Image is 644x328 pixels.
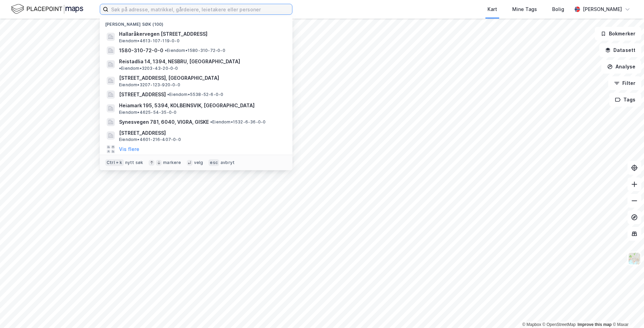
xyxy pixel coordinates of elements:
button: Analyse [601,60,641,74]
span: Eiendom • 3203-43-20-0-0 [119,66,178,71]
span: Eiendom • 4613-107-119-0-0 [119,38,180,44]
span: Synesvegen 781, 6040, VIGRA, GISKE [119,118,209,126]
div: Mine Tags [512,5,537,13]
button: Tags [609,93,641,107]
div: nytt søk [125,160,143,165]
span: • [167,92,169,97]
button: Datasett [599,43,641,57]
span: Reistadlia 14, 1394, NESBRU, [GEOGRAPHIC_DATA] [119,57,240,66]
span: [STREET_ADDRESS], [GEOGRAPHIC_DATA] [119,74,284,82]
span: Eiendom • 3207-123-920-0-0 [119,82,180,88]
span: [STREET_ADDRESS] [119,129,284,137]
a: Improve this map [578,322,612,327]
span: Heiamark 195, 5394, KOLBEINSVIK, [GEOGRAPHIC_DATA] [119,101,284,110]
span: Hallaråkervegen [STREET_ADDRESS] [119,30,284,38]
div: [PERSON_NAME] søk (100) [100,16,292,29]
div: esc [208,159,219,166]
img: Z [628,252,641,265]
span: • [210,119,212,124]
span: • [165,48,167,53]
a: OpenStreetMap [543,322,576,327]
span: [STREET_ADDRESS] [119,90,166,99]
div: Ctrl + k [105,159,124,166]
button: Bokmerker [595,27,641,41]
button: Vis flere [119,145,139,153]
button: Filter [608,76,641,90]
a: Mapbox [522,322,541,327]
span: Eiendom • 4601-216-407-0-0 [119,137,181,142]
div: Kart [487,5,497,13]
span: 1580-310-72-0-0 [119,46,163,55]
span: • [119,66,121,71]
div: Bolig [552,5,564,13]
iframe: Chat Widget [610,295,644,328]
div: [PERSON_NAME] [583,5,622,13]
span: Eiendom • 1532-6-36-0-0 [210,119,266,125]
div: velg [194,160,203,165]
div: markere [163,160,181,165]
span: Eiendom • 1580-310-72-0-0 [165,48,225,53]
input: Søk på adresse, matrikkel, gårdeiere, leietakere eller personer [108,4,292,14]
span: Eiendom • 5538-52-6-0-0 [167,92,223,97]
div: avbryt [221,160,235,165]
img: logo.f888ab2527a4732fd821a326f86c7f29.svg [11,3,83,15]
span: Eiendom • 4625-54-35-0-0 [119,110,176,115]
